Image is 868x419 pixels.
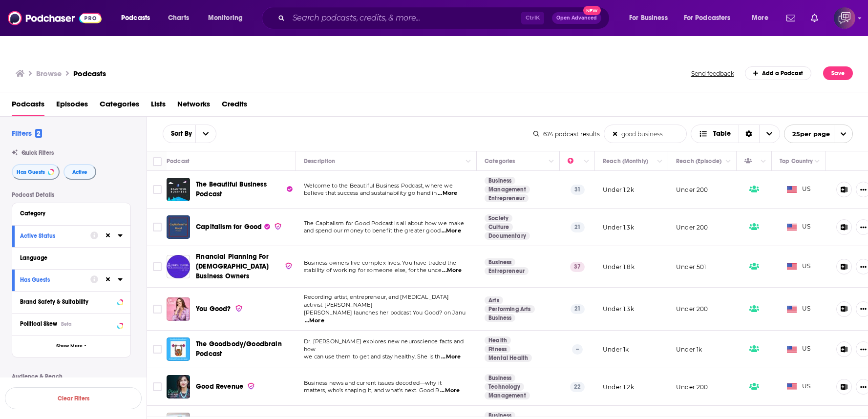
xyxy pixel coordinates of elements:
[684,11,731,25] span: For Podcasters
[745,66,812,80] a: Add a Podcast
[304,155,335,167] div: Description
[823,66,853,80] button: Save
[163,130,195,137] span: Sort By
[304,353,441,360] span: we can use them to get and stay healthy. She is th
[676,305,708,313] p: Under 200
[485,314,515,322] a: Business
[201,10,255,26] button: open menu
[603,155,648,167] div: Reach (Monthly)
[12,128,42,138] h2: Filters
[691,125,780,143] h2: Choose View
[20,320,57,327] span: Political Skew
[247,382,255,390] img: verified Badge
[485,194,529,202] a: Entrepreneur
[196,252,293,281] a: Financial Planning For [DEMOGRAPHIC_DATA] Business Owners
[676,223,708,231] p: Under 200
[744,155,758,167] div: Has Guests
[787,262,811,272] span: US
[485,155,515,167] div: Categories
[12,335,130,357] button: Show More
[787,222,811,232] span: US
[196,180,293,199] a: The Beautiful Business Podcast
[304,379,442,386] span: Business news and current issues decoded—why it
[64,164,96,180] button: Active
[568,155,581,167] div: Power Score
[603,345,629,354] p: Under 1k
[56,96,88,116] span: Episodes
[289,10,521,26] input: Search podcasts, credits, & more...
[196,223,262,231] span: Capitalism for Good
[787,304,811,314] span: US
[546,156,557,168] button: Column Actions
[100,96,139,116] a: Categories
[20,254,116,261] div: Language
[222,96,247,116] a: Credits
[167,215,190,239] img: Capitalism for Good
[167,297,190,321] img: You Good?
[153,223,162,231] span: Toggle select row
[304,309,466,316] span: [PERSON_NAME] launches her podcast You Good? on Janu
[36,69,62,78] h3: Browse
[196,222,282,232] a: Capitalism for Good
[12,96,44,116] span: Podcasts
[521,12,544,24] span: Ctrl K
[603,263,635,271] p: Under 1.8k
[73,69,106,78] a: Podcasts
[177,96,210,116] span: Networks
[603,186,634,194] p: Under 1.2k
[114,10,163,26] button: open menu
[304,293,449,308] span: Recording artist, entrepreneur, and [MEDICAL_DATA] activist [PERSON_NAME]
[572,344,583,354] p: --
[783,10,799,26] a: Show notifications dropdown
[153,305,162,314] span: Toggle select row
[20,295,123,308] a: Brand Safety & Suitability
[485,258,515,266] a: Business
[603,223,634,231] p: Under 1.3k
[208,11,243,25] span: Monitoring
[8,9,102,27] img: Podchaser - Follow, Share and Rate Podcasts
[676,263,706,271] p: Under 501
[688,69,737,78] button: Send feedback
[196,382,255,392] a: Good Revenue
[758,156,769,168] button: Column Actions
[304,387,440,394] span: matters, who’s shaping it, and what’s next. Good R
[167,255,190,278] a: Financial Planning For Canadian Business Owners
[196,180,267,198] span: The Beautiful Business Podcast
[485,214,512,222] a: Society
[787,185,811,194] span: US
[811,156,823,168] button: Column Actions
[167,178,190,201] a: The Beautiful Business Podcast
[485,354,532,362] a: Mental Health
[196,340,282,358] span: The Goodbody/Goodbrain Podcast
[304,267,442,273] span: stability of working for someone else, for the unce
[151,96,166,116] span: Lists
[676,155,721,167] div: Reach (Episode)
[676,186,708,194] p: Under 200
[834,7,855,29] img: User Profile
[552,12,601,24] button: Open AdvancedNew
[485,336,511,344] a: Health
[571,304,585,314] p: 21
[485,267,529,275] a: Entrepreneur
[20,210,116,217] div: Category
[485,186,530,193] a: Management
[271,7,619,29] div: Search podcasts, credits, & more...
[622,10,680,26] button: open menu
[20,207,123,219] button: Category
[20,251,123,264] button: Language
[304,227,441,234] span: and spend our money to benefit the greater good
[12,191,131,198] p: Podcast Details
[442,227,461,235] span: ...More
[834,7,855,29] span: Logged in as corioliscompany
[739,125,759,143] div: Sort Direction
[677,10,745,26] button: open menu
[485,296,503,304] a: Arts
[304,259,456,266] span: Business owners live complex lives. You have traded the
[570,262,585,272] p: 37
[787,344,811,354] span: US
[153,262,162,271] span: Toggle select row
[153,185,162,194] span: Toggle select row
